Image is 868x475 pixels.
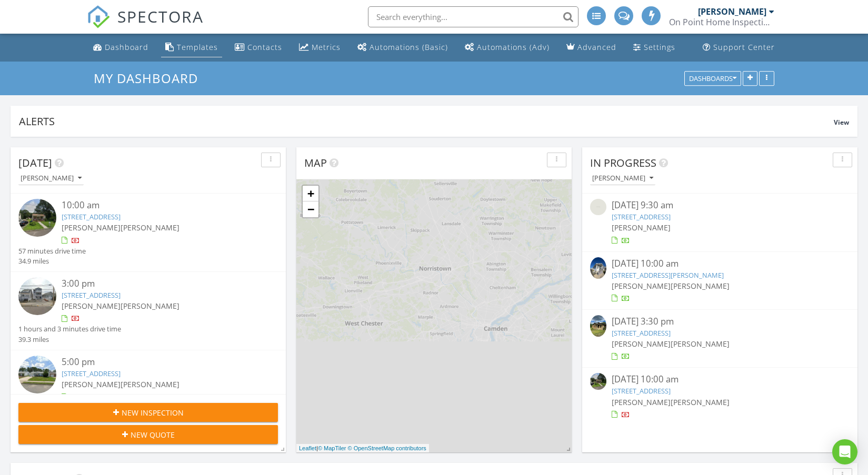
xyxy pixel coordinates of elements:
div: [PERSON_NAME] [21,175,82,182]
div: Open Intercom Messenger [832,439,857,464]
a: Templates [161,38,222,57]
a: [STREET_ADDRESS] [62,290,121,300]
a: [STREET_ADDRESS][PERSON_NAME] [612,270,724,280]
img: The Best Home Inspection Software - Spectora [87,5,110,28]
a: 3:00 pm [STREET_ADDRESS] [PERSON_NAME][PERSON_NAME] 1 hours and 3 minutes drive time 39.3 miles [18,277,278,345]
span: New Quote [131,429,175,440]
a: My Dashboard [94,69,207,87]
div: Settings [644,42,675,52]
span: [PERSON_NAME] [612,223,671,233]
div: Advanced [577,42,616,52]
span: New Inspection [122,407,184,418]
span: View [834,118,849,127]
img: 9325060%2Fcover_photos%2Fb3wqIUJKZIzaaNkMLCXj%2Fsmall.jpeg [590,315,606,337]
div: 3:00 pm [62,277,256,290]
div: Automations (Basic) [370,42,448,52]
a: © OpenStreetMap contributors [348,445,426,451]
a: [STREET_ADDRESS] [612,328,671,338]
span: SPECTORA [117,5,204,27]
a: Dashboard [89,38,153,57]
div: [PERSON_NAME] [698,6,766,17]
a: [STREET_ADDRESS] [612,212,671,221]
button: [PERSON_NAME] [590,171,655,186]
span: [PERSON_NAME] [671,339,730,349]
span: Map [304,156,327,170]
a: Advanced [562,38,621,57]
div: Automations (Adv) [477,42,550,52]
div: 10:00 am [62,199,256,212]
a: Support Center [699,38,779,57]
span: [DATE] [18,156,52,170]
div: Contacts [247,42,282,52]
div: Dashboard [105,42,148,52]
a: Metrics [295,38,345,57]
div: | [296,444,429,453]
div: [DATE] 9:30 am [612,199,828,212]
a: [STREET_ADDRESS] [62,369,121,378]
a: [DATE] 10:00 am [STREET_ADDRESS] [PERSON_NAME][PERSON_NAME] [590,373,850,420]
div: Metrics [312,42,341,52]
a: [STREET_ADDRESS] [62,212,121,221]
div: 34.9 miles [18,256,86,266]
a: SPECTORA [87,14,204,36]
a: 5:00 pm [STREET_ADDRESS] [PERSON_NAME][PERSON_NAME] 23 minutes drive time 12.3 miles [18,356,278,423]
div: [PERSON_NAME] [592,175,653,182]
div: Templates [177,42,218,52]
div: [DATE] 3:30 pm [612,315,828,328]
a: © MapTiler [318,445,346,451]
a: 10:00 am [STREET_ADDRESS] [PERSON_NAME][PERSON_NAME] 57 minutes drive time 34.9 miles [18,199,278,266]
div: [DATE] 10:00 am [612,373,828,386]
span: [PERSON_NAME] [612,397,671,407]
img: streetview [590,373,606,389]
img: streetview [18,199,56,237]
img: streetview [18,356,56,393]
div: On Point Home Inspection Services [669,17,774,27]
div: Alerts [19,114,834,128]
div: 57 minutes drive time [18,246,86,256]
a: Contacts [231,38,286,57]
span: [PERSON_NAME] [62,301,121,311]
input: Search everything... [368,6,578,27]
span: In Progress [590,156,656,170]
div: Support Center [713,42,775,52]
button: [PERSON_NAME] [18,171,84,186]
a: [DATE] 3:30 pm [STREET_ADDRESS] [PERSON_NAME][PERSON_NAME] [590,315,850,362]
span: [PERSON_NAME] [121,301,179,311]
a: [DATE] 10:00 am [STREET_ADDRESS][PERSON_NAME] [PERSON_NAME][PERSON_NAME] [590,257,850,304]
button: New Inspection [18,403,278,422]
span: [PERSON_NAME] [612,281,671,291]
span: [PERSON_NAME] [121,223,179,233]
a: Zoom in [303,186,318,201]
div: 1 hours and 3 minutes drive time [18,324,121,334]
a: Zoom out [303,201,318,217]
div: [DATE] 10:00 am [612,257,828,270]
span: [PERSON_NAME] [121,379,179,389]
span: [PERSON_NAME] [62,379,121,389]
span: [PERSON_NAME] [612,339,671,349]
button: New Quote [18,425,278,444]
a: Automations (Advanced) [461,38,554,57]
div: 39.3 miles [18,335,121,345]
div: Dashboards [689,75,736,82]
span: [PERSON_NAME] [671,281,730,291]
img: streetview [18,277,56,315]
div: 5:00 pm [62,356,256,369]
img: 9278722%2Fcover_photos%2FIQfytckv6kQ5g413VOkf%2Fsmall.jpeg [590,257,606,279]
a: [DATE] 9:30 am [STREET_ADDRESS] [PERSON_NAME] [590,199,850,246]
a: Settings [629,38,680,57]
button: Dashboards [684,71,741,86]
a: Leaflet [299,445,316,451]
span: [PERSON_NAME] [62,223,121,233]
span: [PERSON_NAME] [671,397,730,407]
a: [STREET_ADDRESS] [612,386,671,396]
a: Automations (Basic) [353,38,452,57]
img: streetview [590,199,606,215]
